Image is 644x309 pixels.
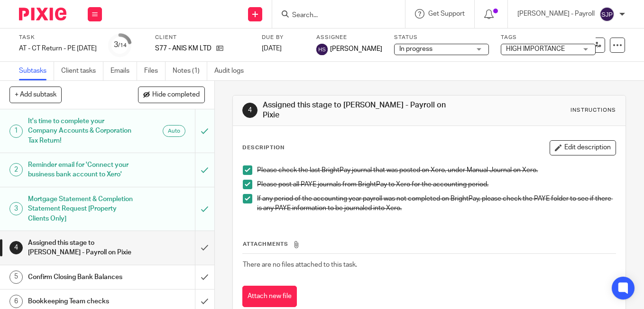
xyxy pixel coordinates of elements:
span: [DATE] [262,45,282,52]
span: Attachments [243,241,288,247]
h1: Bookkeeping Team checks [28,294,133,309]
div: 6 [9,295,23,308]
a: Client tasks [61,62,103,80]
a: Notes (1) [173,62,207,80]
a: Emails [110,62,137,80]
label: Due by [262,34,304,41]
div: AT - CT Return - PE [DATE] [19,44,97,53]
button: Hide completed [138,87,205,103]
p: Description [242,144,285,152]
div: Instructions [570,106,616,114]
span: HIGH IMPORTANCE [506,46,565,52]
div: 2 [9,163,23,176]
p: If any period of the accounting year payroll was not completed on BrightPay, please check the PAY... [257,194,616,213]
div: 1 [9,125,23,138]
div: 5 [9,270,23,284]
button: Edit description [550,140,616,155]
p: Please post all PAYE journals from BrightPay to Xero for the accounting period. [257,180,616,189]
div: 4 [242,103,258,118]
button: + Add subtask [9,87,62,103]
h1: Reminder email for 'Connect your business bank account to Xero' [28,158,133,182]
img: svg%3E [599,7,615,22]
label: Task [19,34,97,41]
p: [PERSON_NAME] - Payroll [517,9,595,19]
small: /14 [118,43,127,48]
label: Client [155,34,250,41]
input: Search [291,11,377,20]
span: Hide completed [152,91,200,99]
a: Subtasks [19,62,54,80]
button: Attach new file [242,286,297,307]
h1: Assigned this stage to [PERSON_NAME] - Payroll on Pixie [263,100,450,121]
label: Status [394,34,489,41]
div: 3 [9,202,23,215]
h1: It's time to complete your Company Accounts & Corporation Tax Return! [28,114,133,148]
div: Auto [163,125,185,137]
span: [PERSON_NAME] [330,44,382,54]
a: Files [144,62,166,80]
span: There are no files attached to this task. [243,261,357,268]
h1: Confirm Closing Bank Balances [28,270,133,284]
a: Audit logs [214,62,251,80]
span: In progress [399,46,432,52]
div: AT - CT Return - PE 31-07-2025 [19,44,97,53]
img: svg%3E [316,44,328,55]
p: S77 - ANIS KM LTD [155,44,212,53]
div: 4 [9,241,23,254]
p: Please check the last BrightPay journal that was posted on Xero, under Manual Journal on Xero. [257,165,616,175]
h1: Assigned this stage to [PERSON_NAME] - Payroll on Pixie [28,236,133,260]
div: 3 [114,39,127,50]
h1: Mortgage Statement & Completion Statement Request [Property Clients Only] [28,192,133,226]
span: Get Support [428,10,465,17]
label: Tags [501,34,596,41]
img: Pixie [19,8,66,20]
label: Assignee [316,34,382,41]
